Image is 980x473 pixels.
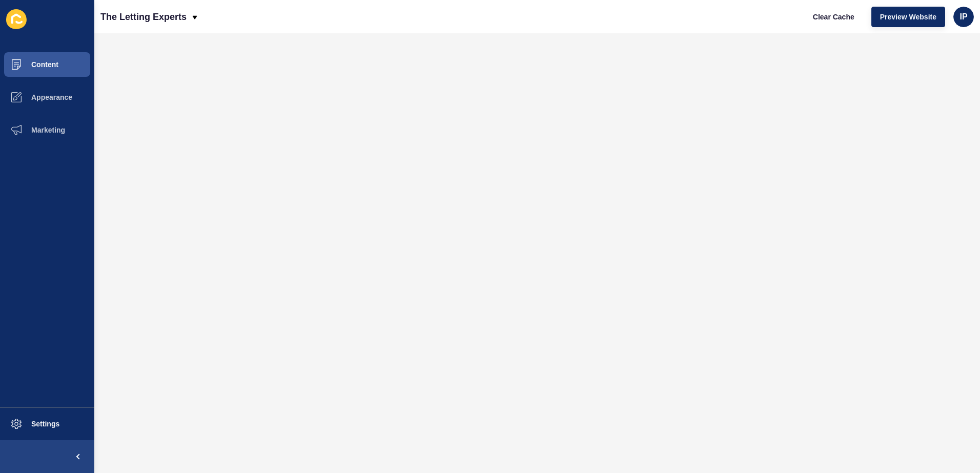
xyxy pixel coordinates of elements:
button: Clear Cache [804,7,863,27]
span: Preview Website [880,12,936,22]
p: The Letting Experts [100,4,187,30]
span: Clear Cache [813,12,854,22]
span: IP [959,12,967,22]
button: Preview Website [871,7,945,27]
